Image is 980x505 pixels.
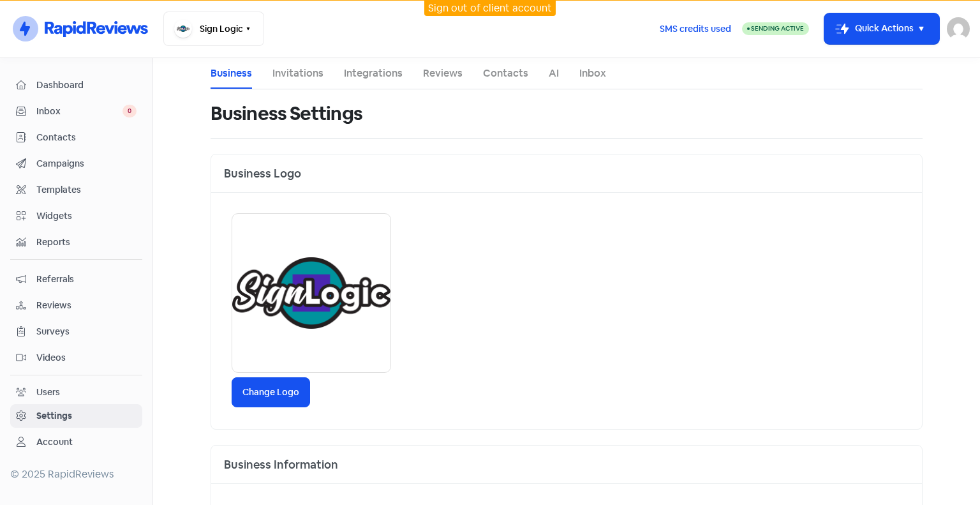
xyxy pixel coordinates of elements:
a: Campaigns [10,152,142,176]
div: Settings [36,409,72,423]
a: Sending Active [742,21,809,36]
span: SMS credits used [660,22,731,36]
a: Invitations [272,66,323,81]
a: Dashboard [10,73,142,97]
a: Reviews [423,66,463,81]
span: Contacts [36,131,137,144]
h1: Business Settings [211,93,362,134]
span: Templates [36,183,137,197]
a: Account [10,430,142,454]
img: User [947,17,970,40]
span: Videos [36,351,137,365]
span: Reports [36,236,137,249]
a: Widgets [10,204,142,228]
span: Widgets [36,209,137,223]
a: AI [549,66,559,81]
a: Reports [10,230,142,254]
a: Inbox [579,66,606,81]
span: Reviews [36,299,137,312]
label: Change Logo [232,377,310,407]
button: Sign Logic [163,11,264,46]
div: © 2025 RapidReviews [10,467,142,482]
a: Inbox 0 [10,100,142,123]
div: Business Logo [211,155,922,193]
span: Referrals [36,273,137,286]
a: Templates [10,178,142,202]
button: Quick Actions [824,13,939,44]
div: Account [36,435,73,449]
a: Settings [10,404,142,428]
a: Sign out of client account [428,1,552,15]
a: Contacts [10,126,142,149]
a: Users [10,381,142,404]
a: Referrals [10,268,142,291]
span: Inbox [36,105,122,118]
span: Surveys [36,325,137,338]
a: SMS credits used [649,21,742,34]
div: Business Information [211,446,922,484]
a: Videos [10,346,142,370]
span: Sending Active [751,24,804,33]
div: Users [36,386,60,399]
span: Campaigns [36,157,137,170]
a: Integrations [344,66,403,81]
span: Dashboard [36,79,137,92]
a: Reviews [10,294,142,317]
a: Surveys [10,320,142,343]
span: 0 [122,105,137,117]
a: Business [211,66,252,81]
a: Contacts [483,66,528,81]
